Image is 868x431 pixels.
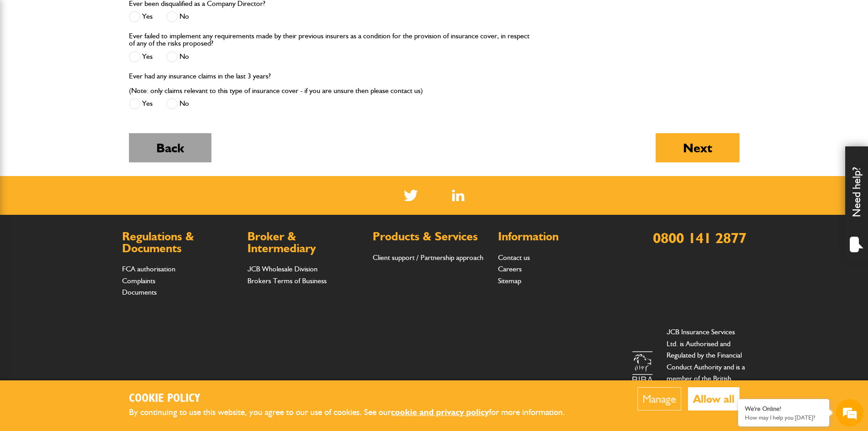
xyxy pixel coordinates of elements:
h2: Products & Services [373,231,489,243]
textarea: Type your message and hit 'Enter' [12,165,166,273]
a: JCB Wholesale Division [247,265,318,273]
h2: Broker & Intermediary [247,231,364,254]
button: Manage [637,387,681,410]
input: Enter your email address [12,111,166,131]
p: By continuing to use this website, you agree to our use of cookies. See our for more information. [129,405,580,420]
button: Next [656,133,740,162]
button: Back [129,133,211,162]
button: Allow all [688,387,740,410]
a: Complaints [122,276,155,285]
a: LinkedIn [452,190,464,201]
a: Sitemap [498,276,521,285]
a: cookie and privacy policy [391,407,489,417]
a: Client support / Partnership approach [373,253,483,262]
input: Enter your phone number [12,138,166,158]
label: Yes [129,11,153,22]
h2: Information [498,231,614,243]
a: Careers [498,265,522,273]
div: Need help? [845,146,868,260]
div: Chat with us now [47,51,153,63]
img: d_20077148190_company_1631870298795_20077148190 [15,51,38,63]
a: Contact us [498,253,530,262]
em: Start Chat [124,281,165,293]
div: We're Online! [745,405,822,413]
label: Ever failed to implement any requirements made by their previous insurers as a condition for the ... [129,32,531,47]
a: 0800 141 2877 [653,229,746,247]
h2: Cookie Policy [129,392,580,406]
div: Minimize live chat window [149,5,171,26]
label: No [166,98,189,109]
input: Enter your last name [12,84,166,104]
label: No [166,51,189,62]
label: Ever had any insurance claims in the last 3 years? (Note: only claims relevant to this type of in... [129,73,423,94]
img: Linked In [452,190,464,201]
img: Twitter [404,190,418,201]
a: Brokers Terms of Business [247,276,327,285]
p: How may I help you today? [745,414,822,421]
a: FCA authorisation [122,265,175,273]
a: Documents [122,288,157,296]
label: Yes [129,51,153,62]
label: No [166,11,189,22]
p: JCB Insurance Services Ltd. is Authorised and Regulated by the Financial Conduct Authority and is... [667,326,746,408]
label: Yes [129,98,153,109]
h2: Regulations & Documents [122,231,238,254]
